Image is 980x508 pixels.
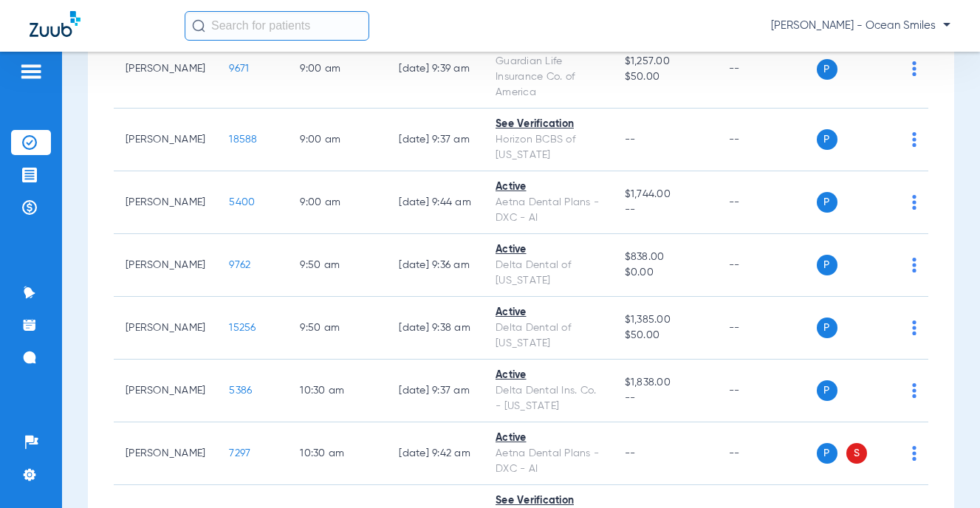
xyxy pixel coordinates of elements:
[496,242,601,258] div: Active
[229,385,252,396] span: 5386
[625,328,705,343] span: $50.00
[288,109,387,171] td: 9:00 AM
[625,312,705,328] span: $1,385.00
[817,129,837,150] span: P
[846,443,867,464] span: S
[717,171,817,234] td: --
[625,54,705,69] span: $1,257.00
[496,179,601,195] div: Active
[229,448,250,459] span: 7297
[114,30,217,109] td: [PERSON_NAME]
[496,117,601,132] div: See Verification
[288,171,387,234] td: 9:00 AM
[114,422,217,485] td: [PERSON_NAME]
[192,19,205,32] img: Search Icon
[717,422,817,485] td: --
[387,30,484,109] td: [DATE] 9:39 AM
[717,360,817,422] td: --
[496,430,601,446] div: Active
[19,63,43,80] img: hamburger-icon
[625,375,705,391] span: $1,838.00
[229,260,250,270] span: 9762
[912,320,916,335] img: group-dot-blue.svg
[625,265,705,281] span: $0.00
[496,320,601,351] div: Delta Dental of [US_STATE]
[625,448,636,459] span: --
[288,360,387,422] td: 10:30 AM
[229,197,255,207] span: 5400
[717,109,817,171] td: --
[387,360,484,422] td: [DATE] 9:37 AM
[625,69,705,85] span: $50.00
[114,234,217,297] td: [PERSON_NAME]
[496,383,601,414] div: Delta Dental Ins. Co. - [US_STATE]
[114,109,217,171] td: [PERSON_NAME]
[817,317,837,338] span: P
[771,18,950,33] span: [PERSON_NAME] - Ocean Smiles
[288,234,387,297] td: 9:50 AM
[625,134,636,145] span: --
[496,368,601,383] div: Active
[817,59,837,80] span: P
[30,11,80,37] img: Zuub Logo
[288,30,387,109] td: 9:00 AM
[387,171,484,234] td: [DATE] 9:44 AM
[717,30,817,109] td: --
[288,297,387,360] td: 9:50 AM
[288,422,387,485] td: 10:30 AM
[387,422,484,485] td: [DATE] 9:42 AM
[114,297,217,360] td: [PERSON_NAME]
[817,192,837,213] span: P
[817,443,837,464] span: P
[625,202,705,218] span: --
[717,234,817,297] td: --
[387,234,484,297] td: [DATE] 9:36 AM
[817,380,837,401] span: P
[387,297,484,360] td: [DATE] 9:38 AM
[912,258,916,272] img: group-dot-blue.svg
[229,323,256,333] span: 15256
[912,132,916,147] img: group-dot-blue.svg
[114,171,217,234] td: [PERSON_NAME]
[817,255,837,275] span: P
[229,134,257,145] span: 18588
[496,195,601,226] div: Aetna Dental Plans - DXC - AI
[496,132,601,163] div: Horizon BCBS of [US_STATE]
[496,258,601,289] div: Delta Dental of [US_STATE]
[625,391,705,406] span: --
[114,360,217,422] td: [PERSON_NAME]
[912,383,916,398] img: group-dot-blue.svg
[185,11,369,41] input: Search for patients
[912,61,916,76] img: group-dot-blue.svg
[496,54,601,100] div: Guardian Life Insurance Co. of America
[625,250,705,265] span: $838.00
[906,437,980,508] iframe: Chat Widget
[625,187,705,202] span: $1,744.00
[717,297,817,360] td: --
[387,109,484,171] td: [DATE] 9:37 AM
[912,195,916,210] img: group-dot-blue.svg
[229,63,249,74] span: 9671
[496,446,601,477] div: Aetna Dental Plans - DXC - AI
[496,305,601,320] div: Active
